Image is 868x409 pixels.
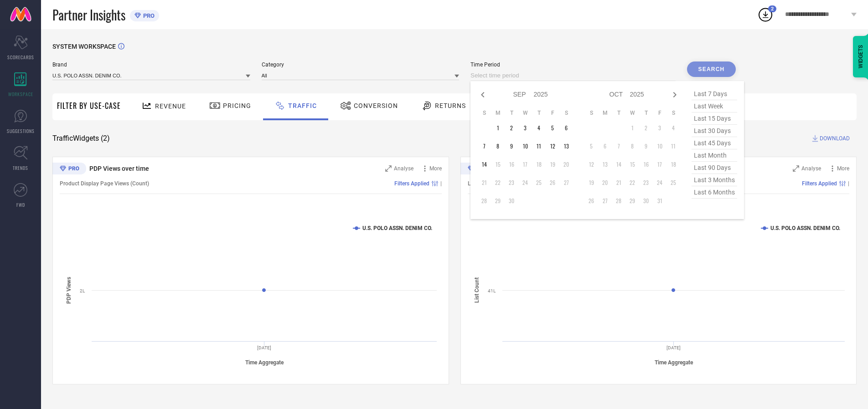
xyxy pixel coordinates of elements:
td: Sun Sep 28 2025 [477,194,491,208]
span: SUGGESTIONS [7,128,35,134]
tspan: Time Aggregate [655,359,693,366]
td: Wed Sep 10 2025 [518,139,532,153]
td: Wed Sep 24 2025 [518,176,532,189]
td: Thu Oct 16 2025 [639,158,653,171]
td: Sun Sep 21 2025 [477,176,491,189]
span: FWD [16,201,25,208]
td: Thu Sep 25 2025 [532,176,546,189]
span: TRENDS [13,164,28,171]
input: Select time period [470,70,676,81]
td: Tue Sep 23 2025 [505,176,518,189]
td: Sat Sep 13 2025 [559,139,573,153]
td: Fri Oct 17 2025 [653,158,666,171]
td: Mon Oct 13 2025 [598,158,612,171]
span: WORKSPACE [8,91,33,97]
td: Sat Oct 25 2025 [666,176,680,189]
td: Sun Oct 12 2025 [584,158,598,171]
td: Sat Oct 11 2025 [666,139,680,153]
span: Revenue [155,102,186,110]
th: Monday [491,109,505,117]
span: | [848,180,849,187]
th: Sunday [584,109,598,117]
td: Wed Oct 15 2025 [625,158,639,171]
td: Tue Oct 14 2025 [612,158,625,171]
span: Partner Insights [52,5,125,24]
td: Mon Oct 27 2025 [598,194,612,208]
tspan: List Count [474,277,480,303]
tspan: Time Aggregate [245,359,284,366]
td: Fri Oct 24 2025 [653,176,666,189]
span: Brand [52,61,250,68]
span: Analyse [394,165,413,172]
td: Tue Oct 07 2025 [612,139,625,153]
span: List Views (Count) [468,180,513,187]
td: Mon Oct 20 2025 [598,176,612,189]
td: Tue Oct 28 2025 [612,194,625,208]
td: Tue Sep 09 2025 [505,139,518,153]
th: Thursday [639,109,653,117]
svg: Zoom [385,165,392,172]
td: Fri Sep 12 2025 [546,139,559,153]
span: Filters Applied [394,180,429,187]
text: 41L [488,288,496,293]
td: Thu Oct 09 2025 [639,139,653,153]
span: Traffic [288,102,317,109]
th: Saturday [559,109,573,117]
div: Premium [460,163,494,176]
span: Category [262,61,460,68]
span: Filter By Use-Case [57,100,121,111]
td: Sun Oct 26 2025 [584,194,598,208]
th: Tuesday [505,109,518,117]
td: Fri Oct 03 2025 [653,121,666,135]
td: Thu Sep 18 2025 [532,158,546,171]
span: last 15 days [692,112,737,125]
span: last 7 days [692,88,737,100]
td: Mon Sep 08 2025 [491,139,505,153]
text: [DATE] [666,345,681,350]
span: Returns [435,102,466,109]
span: Product Display Page Views (Count) [60,180,149,187]
td: Mon Sep 01 2025 [491,121,505,135]
th: Monday [598,109,612,117]
span: Time Period [470,61,676,68]
div: Premium [52,163,86,176]
td: Sat Oct 18 2025 [666,158,680,171]
span: last month [692,149,737,162]
span: PRO [141,12,155,19]
td: Thu Sep 04 2025 [532,121,546,135]
td: Sun Sep 14 2025 [477,158,491,171]
td: Sun Oct 05 2025 [584,139,598,153]
td: Fri Oct 10 2025 [653,139,666,153]
span: last 30 days [692,125,737,137]
td: Wed Oct 08 2025 [625,139,639,153]
text: [DATE] [257,345,271,350]
th: Wednesday [625,109,639,117]
td: Thu Oct 30 2025 [639,194,653,208]
span: last 90 days [692,162,737,174]
span: Pricing [223,102,251,109]
td: Wed Oct 22 2025 [625,176,639,189]
svg: Zoom [793,165,799,172]
td: Sun Oct 19 2025 [584,176,598,189]
div: Previous month [477,89,488,100]
span: 2 [771,6,774,12]
td: Wed Oct 01 2025 [625,121,639,135]
td: Wed Sep 03 2025 [518,121,532,135]
td: Mon Sep 29 2025 [491,194,505,208]
span: More [429,165,442,172]
td: Mon Sep 15 2025 [491,158,505,171]
span: last 6 months [692,186,737,199]
tspan: PDP Views [66,277,72,304]
th: Friday [653,109,666,117]
text: 2L [80,288,85,293]
span: last week [692,100,737,112]
td: Thu Oct 02 2025 [639,121,653,135]
span: Traffic Widgets ( 2 ) [52,134,110,143]
td: Fri Oct 31 2025 [653,194,666,208]
td: Thu Sep 11 2025 [532,139,546,153]
th: Saturday [666,109,680,117]
text: U.S. POLO ASSN. DENIM CO. [770,225,840,231]
span: Conversion [354,102,398,109]
th: Friday [546,109,559,117]
th: Thursday [532,109,546,117]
